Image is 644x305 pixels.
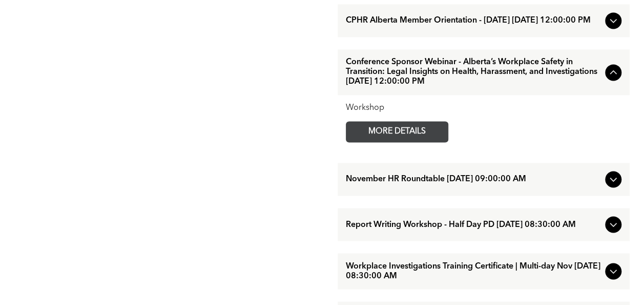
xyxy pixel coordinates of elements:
[346,121,448,142] a: MORE DETAILS
[346,261,601,281] span: Workplace Investigations Training Certificate | Multi-day Nov [DATE] 08:30:00 AM
[346,16,601,26] span: CPHR Alberta Member Orientation - [DATE] [DATE] 12:00:00 PM
[346,220,601,230] span: Report Writing Workshop - Half Day PD [DATE] 08:30:00 AM
[346,58,601,87] span: Conference Sponsor Webinar - Alberta’s Workplace Safety in Transition: Legal Insights on Health, ...
[357,122,438,142] span: MORE DETAILS
[346,103,621,113] div: Workshop
[346,175,601,184] span: November HR Roundtable [DATE] 09:00:00 AM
